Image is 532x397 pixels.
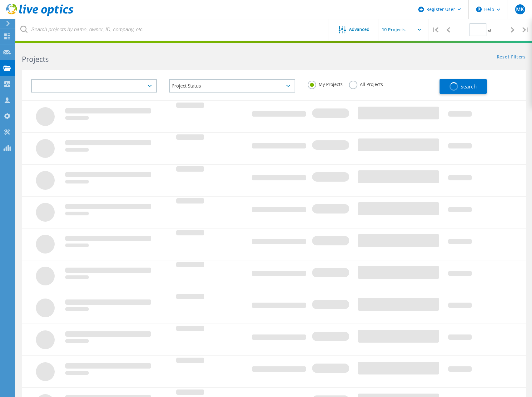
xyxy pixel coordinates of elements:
[516,7,524,12] span: MK
[476,7,482,12] svg: \n
[349,27,370,32] span: Advanced
[22,54,49,64] b: Projects
[460,83,477,90] span: Search
[429,19,442,41] div: |
[488,28,491,33] span: of
[497,55,526,60] a: Reset Filters
[440,79,487,94] button: Search
[169,79,295,93] div: Project Status
[349,81,383,87] label: All Projects
[16,19,329,41] input: Search projects by name, owner, ID, company, etc
[6,13,73,18] a: Live Optics Dashboard
[308,81,343,87] label: My Projects
[519,19,532,41] div: |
